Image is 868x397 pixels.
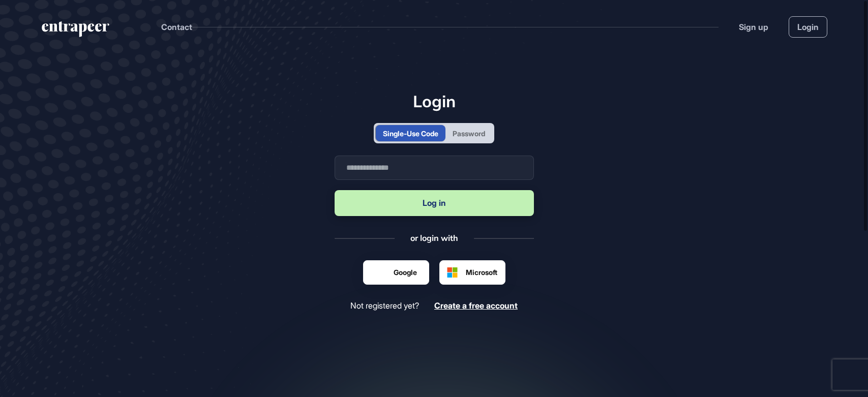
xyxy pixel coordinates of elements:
button: Contact [161,20,192,34]
a: Sign up [739,21,768,33]
span: Microsoft [466,267,497,278]
div: Single-Use Code [383,128,438,139]
div: Password [453,128,485,139]
a: Create a free account [434,301,518,311]
span: Not registered yet? [350,301,419,311]
div: or login with [410,232,458,243]
h1: Login [335,91,534,111]
span: Create a free account [434,300,518,311]
button: Log in [335,190,534,216]
a: entrapeer-logo [41,21,110,41]
a: Login [789,16,827,38]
